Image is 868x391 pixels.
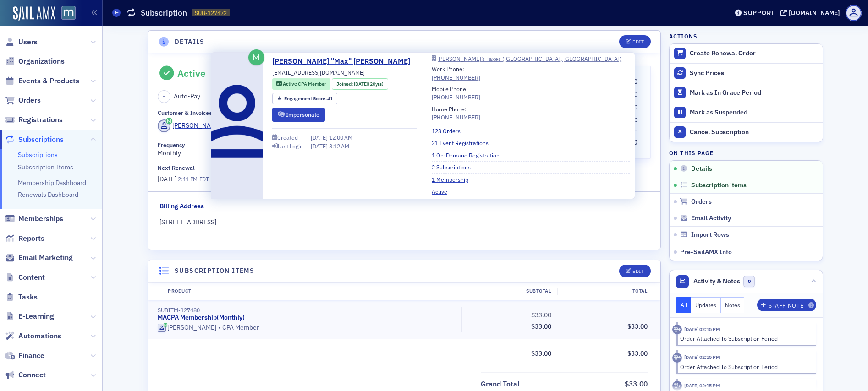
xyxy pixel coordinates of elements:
[531,349,551,358] span: $33.00
[354,81,368,87] span: [DATE]
[167,324,216,332] div: [PERSON_NAME]
[5,351,44,361] a: Finance
[625,379,648,388] span: $33.00
[298,81,326,87] span: CPA Member
[432,65,480,81] div: Work Phone:
[684,326,720,332] time: 8/16/2025 02:15 PM
[632,39,644,44] div: Edit
[272,93,337,104] div: Engagement Score: 41
[5,292,38,302] a: Tasks
[432,187,454,195] a: Active
[198,175,209,183] span: EDT
[354,81,384,88] div: (20yrs)
[557,288,654,295] div: Total
[721,297,745,313] button: Notes
[676,297,692,313] button: All
[5,311,54,321] a: E-Learning
[5,370,46,380] a: Connect
[5,37,38,47] a: Users
[336,81,354,88] span: Joined :
[18,190,78,199] a: Renewals Dashboard
[432,127,467,135] a: 123 Orders
[18,253,73,263] span: Email Marketing
[691,198,712,206] span: Orders
[531,311,551,319] span: $33.00
[18,331,61,341] span: Automations
[218,323,221,332] span: •
[158,175,178,183] span: [DATE]
[61,6,76,20] img: SailAMX
[691,165,712,173] span: Details
[670,44,823,63] button: Create Renewal Order
[18,370,46,380] span: Connect
[278,144,303,149] div: Last Login
[5,115,63,125] a: Registrations
[5,234,44,244] a: Reports
[18,351,44,361] span: Finance
[481,379,520,390] div: Grand Total
[5,56,65,66] a: Organizations
[432,56,630,61] a: [PERSON_NAME]’s Taxes ([GEOGRAPHIC_DATA], [GEOGRAPHIC_DATA])
[672,381,682,391] div: Activity
[691,214,731,223] span: Email Activity
[329,134,352,141] span: 12:00 AM
[55,6,76,22] a: View Homepage
[158,109,212,116] div: Customer & Invoicee
[669,149,823,157] h4: On this page
[311,142,329,150] span: [DATE]
[5,214,63,224] a: Memberships
[158,119,221,132] a: [PERSON_NAME]
[769,303,803,308] div: Staff Note
[684,354,720,360] time: 7/16/2025 02:15 PM
[680,334,810,342] div: Order Attached To Subscription Period
[18,151,58,159] a: Subscriptions
[277,135,298,140] div: Created
[311,134,329,141] span: [DATE]
[276,81,326,88] a: Active CPA Member
[690,89,818,97] div: Mark as In Grace Period
[437,56,621,61] div: [PERSON_NAME]’s Taxes ([GEOGRAPHIC_DATA], [GEOGRAPHIC_DATA])
[432,105,480,122] div: Home Phone:
[272,78,330,90] div: Active: Active: CPA Member
[680,248,732,256] span: Pre-SailAMX Info
[5,135,64,145] a: Subscriptions
[743,276,755,287] span: 0
[619,265,651,277] button: Edit
[18,56,65,66] span: Organizations
[158,307,455,314] div: SUBITM-127480
[18,135,64,145] span: Subscriptions
[432,113,480,121] a: [PHONE_NUMBER]
[18,37,38,47] span: Users
[757,299,816,311] button: Staff Note
[18,311,54,321] span: E-Learning
[670,63,823,83] button: Sync Prices
[18,272,45,282] span: Content
[272,56,417,67] a: [PERSON_NAME] "Max" [PERSON_NAME]
[432,73,480,81] div: [PHONE_NUMBER]
[627,322,648,331] span: $33.00
[175,266,254,276] h4: Subscription items
[5,253,73,263] a: Email Marketing
[691,181,747,190] span: Subscription items
[159,217,649,227] div: [STREET_ADDRESS]
[5,272,45,282] a: Content
[670,122,823,142] button: Cancel Subscription
[158,324,216,332] a: [PERSON_NAME]
[780,10,843,16] button: [DOMAIN_NAME]
[177,67,206,79] div: Active
[163,93,165,100] span: –
[672,353,682,363] div: Activity
[172,121,221,130] div: [PERSON_NAME]
[432,93,480,101] a: [PHONE_NUMBER]
[161,288,461,295] div: Product
[846,5,862,21] span: Profile
[669,32,698,40] h4: Actions
[18,163,73,171] a: Subscription Items
[672,325,682,334] div: Activity
[432,85,480,102] div: Mobile Phone:
[461,288,557,295] div: Subtotal
[283,81,298,87] span: Active
[670,103,823,122] button: Mark as Suspended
